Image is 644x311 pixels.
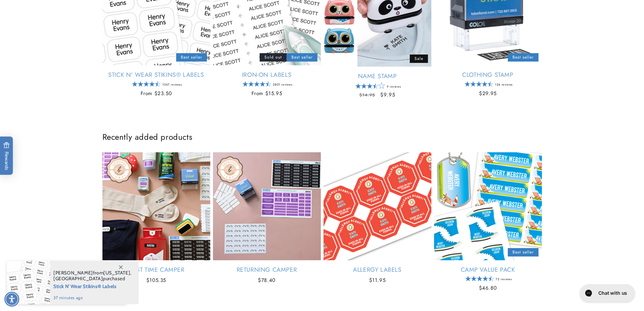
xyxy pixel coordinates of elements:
[102,152,542,298] ul: Slider
[53,295,132,301] span: 37 minutes ago
[3,142,10,170] span: Rewards
[324,266,431,274] a: Allergy Labels
[53,282,132,290] span: Stick N' Wear Stikins® Labels
[576,282,637,304] iframe: Gorgias live chat messenger
[324,72,431,80] a: Name Stamp
[102,266,210,274] a: First Time Camper
[53,275,103,282] span: [GEOGRAPHIC_DATA]
[53,270,132,282] span: from , purchased
[53,270,93,276] span: [PERSON_NAME]
[434,71,542,79] a: Clothing Stamp
[102,132,542,142] h2: Recently added products
[434,266,542,274] a: Camp Value Pack
[213,71,321,79] a: Iron-On Labels
[4,292,19,307] div: Accessibility Menu
[103,270,130,276] span: [US_STATE]
[102,71,210,79] a: Stick N' Wear Stikins® Labels
[213,266,321,274] a: Returning Camper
